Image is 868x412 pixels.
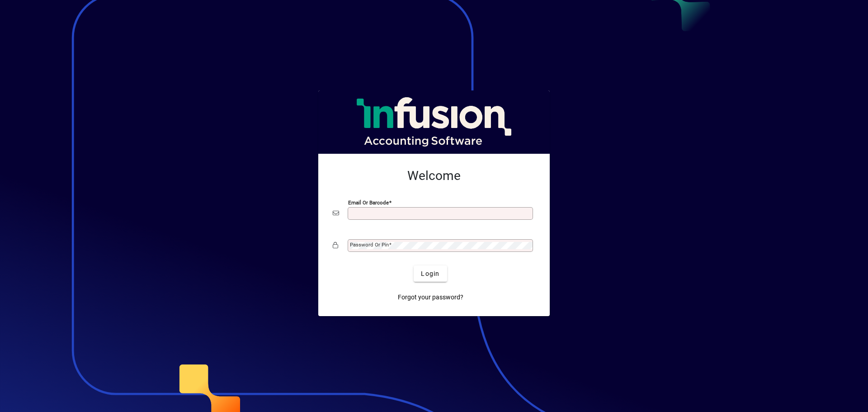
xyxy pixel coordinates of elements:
[398,293,463,302] span: Forgot your password?
[421,269,439,279] span: Login
[348,199,389,206] mat-label: Email or Barcode
[520,210,527,218] img: npw-badge-icon-locked.svg
[350,242,389,248] mat-label: Password or Pin
[520,242,527,250] img: npw-badge-icon-locked.svg
[414,265,447,282] button: Login
[333,168,535,184] h2: Welcome
[394,289,467,305] a: Forgot your password?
